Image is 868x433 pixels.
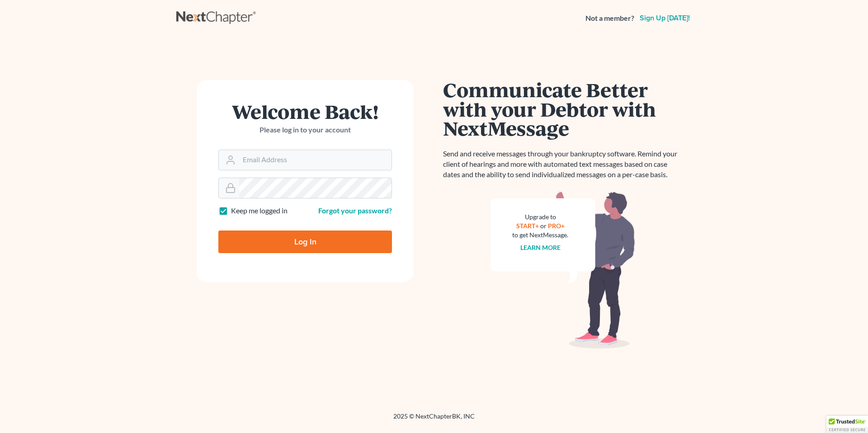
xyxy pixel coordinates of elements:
[585,13,634,24] strong: Not a member?
[443,149,683,180] p: Send and receive messages through your bankruptcy software. Remind your client of hearings and mo...
[520,244,561,251] a: Learn more
[516,222,539,230] a: START+
[443,80,683,138] h1: Communicate Better with your Debtor with NextMessage
[540,222,547,230] span: or
[548,222,565,230] a: PRO+
[176,412,692,428] div: 2025 © NextChapterBK, INC
[218,102,392,121] h1: Welcome Back!
[218,231,392,253] input: Log In
[239,150,392,170] input: Email Address
[218,125,392,135] p: Please log in to your account
[512,212,568,221] div: Upgrade to
[512,231,568,240] div: to get NextMessage.
[231,206,288,216] label: Keep me logged in
[318,206,392,215] a: Forgot your password?
[638,14,692,22] a: Sign up [DATE]!
[826,416,868,433] div: TrustedSite Certified
[491,191,635,349] img: nextmessage_bg-59042aed3d76b12b5cd301f8e5b87938c9018125f34e5fa2b7a6b67550977c72.svg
